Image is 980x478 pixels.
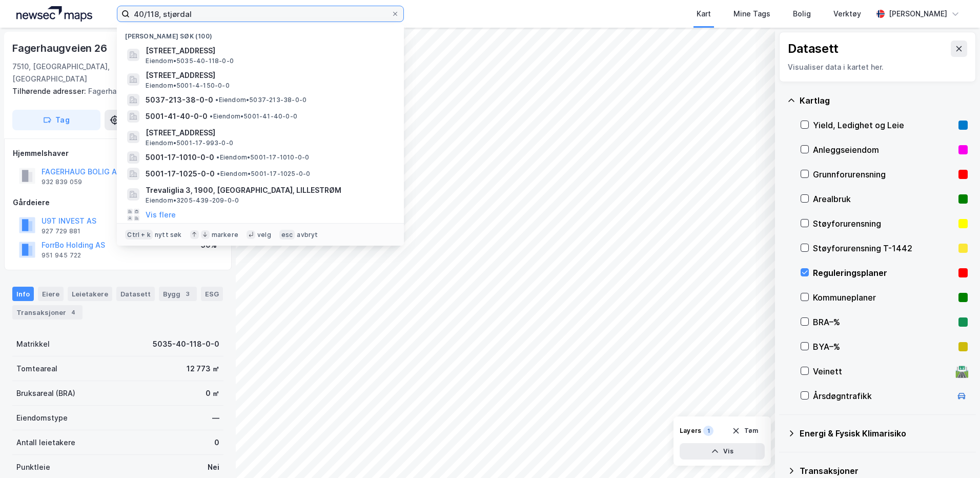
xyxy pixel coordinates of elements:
[182,289,193,299] div: 3
[697,8,711,20] div: Kart
[146,110,208,123] span: 5001-41-40-0-0
[813,242,954,254] div: Støyforurensning T-1442
[217,170,310,178] span: Eiendom • 5001-17-1025-0-0
[297,231,318,239] div: avbryt
[813,365,951,377] div: Veinett
[146,45,392,57] span: [STREET_ADDRESS]
[813,217,954,230] div: Støyforurensning
[116,287,155,301] div: Datasett
[800,465,968,477] div: Transaksjoner
[146,69,392,82] span: [STREET_ADDRESS]
[733,8,770,20] div: Mine Tags
[703,426,713,436] div: 1
[16,461,50,473] div: Punktleie
[146,127,392,139] span: [STREET_ADDRESS]
[813,316,954,328] div: BRA–%
[279,230,295,240] div: esc
[215,96,218,104] span: •
[125,230,153,240] div: Ctrl + k
[16,338,50,350] div: Matrikkel
[146,184,392,196] span: Trevaliglia 3, 1900, [GEOGRAPHIC_DATA], LILLESTRØM
[13,147,223,160] div: Hjemmelshaver
[212,412,219,424] div: —
[208,461,219,473] div: Nei
[38,287,64,301] div: Eiere
[813,168,954,181] div: Grunnforurensning
[146,151,214,164] span: 5001-17-1010-0-0
[130,6,391,22] input: Søk på adresse, matrikkel, gårdeiere, leietakere eller personer
[146,94,213,106] span: 5037-213-38-0-0
[12,87,88,95] span: Tilhørende adresser:
[16,6,92,22] img: logo.a4113a55bc3d86da70a041830d287a7e.svg
[117,24,404,43] div: [PERSON_NAME] søk (100)
[16,387,75,400] div: Bruksareal (BRA)
[813,291,954,304] div: Kommuneplaner
[16,363,57,375] div: Tomteareal
[159,287,197,301] div: Bygg
[793,8,811,20] div: Bolig
[12,61,171,85] div: 7510, [GEOGRAPHIC_DATA], [GEOGRAPHIC_DATA]
[187,363,219,375] div: 12 773 ㎡
[146,82,229,90] span: Eiendom • 5001-4-150-0-0
[813,144,954,156] div: Anleggseiendom
[788,61,967,73] div: Visualiser data i kartet her.
[813,390,951,402] div: Årsdøgntrafikk
[215,96,307,104] span: Eiendom • 5037-213-38-0-0
[680,427,701,435] div: Layers
[42,251,81,260] div: 951 945 722
[16,436,75,449] div: Antall leietakere
[16,412,68,424] div: Eiendomstype
[216,153,219,161] span: •
[153,338,219,350] div: 5035-40-118-0-0
[889,8,947,20] div: [PERSON_NAME]
[12,287,34,301] div: Info
[725,423,765,439] button: Tøm
[146,139,233,147] span: Eiendom • 5001-17-993-0-0
[12,40,109,56] div: Fagerhaugveien 26
[955,365,969,378] div: 🛣️
[68,287,112,301] div: Leietakere
[146,209,176,221] button: Vis flere
[813,267,954,279] div: Reguleringsplaner
[68,307,78,317] div: 4
[212,231,238,239] div: markere
[813,341,954,353] div: BYA–%
[214,436,219,449] div: 0
[12,305,83,320] div: Transaksjoner
[155,231,182,239] div: nytt søk
[813,119,954,131] div: Yield, Ledighet og Leie
[42,178,82,186] div: 932 839 059
[833,8,861,20] div: Verktøy
[216,153,309,162] span: Eiendom • 5001-17-1010-0-0
[210,112,297,121] span: Eiendom • 5001-41-40-0-0
[800,427,968,440] div: Energi & Fysisk Klimarisiko
[788,41,839,57] div: Datasett
[146,168,215,180] span: 5001-17-1025-0-0
[929,429,980,478] div: Kontrollprogram for chat
[42,227,80,235] div: 927 729 881
[929,429,980,478] iframe: Chat Widget
[146,57,234,65] span: Eiendom • 5035-40-118-0-0
[257,231,271,239] div: velg
[217,170,220,177] span: •
[210,112,213,120] span: •
[206,387,219,400] div: 0 ㎡
[13,196,223,209] div: Gårdeiere
[201,287,223,301] div: ESG
[680,443,765,460] button: Vis
[12,110,100,130] button: Tag
[813,193,954,205] div: Arealbruk
[800,94,968,107] div: Kartlag
[146,196,239,205] span: Eiendom • 3205-439-209-0-0
[12,85,215,97] div: Fagerhaugveien 28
